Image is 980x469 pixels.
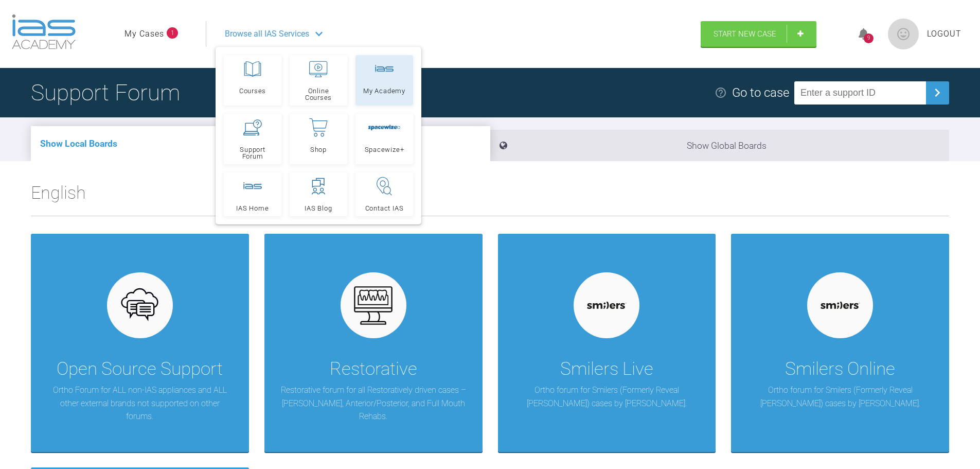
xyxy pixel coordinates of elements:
[821,302,860,309] img: smilers.ad3bdde1.svg
[701,21,816,47] a: Start New Case
[355,172,413,216] a: Contact IAS
[305,205,332,212] span: IAS Blog
[513,384,701,410] p: Ortho forum for Smilers (Formerly Reveal [PERSON_NAME]) cases by [PERSON_NAME].
[929,84,946,101] img: chevronRight.28bd32b0.svg
[12,14,76,49] img: logo-light.3e3ef733.png
[31,234,249,452] a: Open Source SupportOrtho Forum for ALL non-IAS appliances and ALL other external brands not suppo...
[363,88,405,94] span: My Academy
[888,19,919,49] img: profile.png
[124,27,164,41] a: My Cases
[224,55,281,106] a: Courses
[365,146,404,153] span: Spacewize+
[587,302,627,309] img: smilers.ad3bdde1.svg
[31,179,949,216] h2: English
[31,75,180,111] h1: Support Forum
[794,81,926,105] input: Enter a support ID
[330,355,417,384] div: Restorative
[294,88,343,101] span: Online Courses
[120,286,159,325] img: opensource.6e495855.svg
[290,114,347,164] a: Shop
[46,384,234,423] p: Ortho Forum for ALL non-IAS appliances and ALL other external brands not supported on other forums.
[236,205,269,212] span: IAS Home
[310,146,327,153] span: Shop
[239,88,266,94] span: Courses
[290,172,347,216] a: IAS Blog
[732,83,789,102] div: Go to case
[167,27,178,39] span: 1
[715,86,727,99] img: help.e70b9f3d.svg
[365,205,404,212] span: Contact IAS
[280,384,467,423] p: Restorative forum for all Restoratively driven cases – [PERSON_NAME], Anterior/Posterior, and Ful...
[560,355,653,384] div: Smilers Live
[714,29,776,39] span: Start New Case
[224,114,281,164] a: Support Forum
[264,234,483,452] a: RestorativeRestorative forum for all Restoratively driven cases – [PERSON_NAME], Anterior/Posteri...
[785,355,895,384] div: Smilers Online
[224,172,281,216] a: IAS Home
[746,384,934,410] p: Ortho forum for Smilers (Formerly Reveal [PERSON_NAME]) cases by [PERSON_NAME].
[228,146,277,160] span: Support Forum
[290,55,347,106] a: Online Courses
[225,27,309,41] span: Browse all IAS Services
[490,130,950,161] li: Show Global Boards
[498,234,716,452] a: Smilers LiveOrtho forum for Smilers (Formerly Reveal [PERSON_NAME]) cases by [PERSON_NAME].
[864,33,874,43] div: 9
[355,114,413,164] a: Spacewize+
[353,286,393,325] img: restorative.65e8f6b6.svg
[927,27,961,41] a: Logout
[355,55,413,106] a: My Academy
[731,234,949,452] a: Smilers OnlineOrtho forum for Smilers (Formerly Reveal [PERSON_NAME]) cases by [PERSON_NAME].
[31,126,490,161] li: Show Local Boards
[57,355,223,384] div: Open Source Support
